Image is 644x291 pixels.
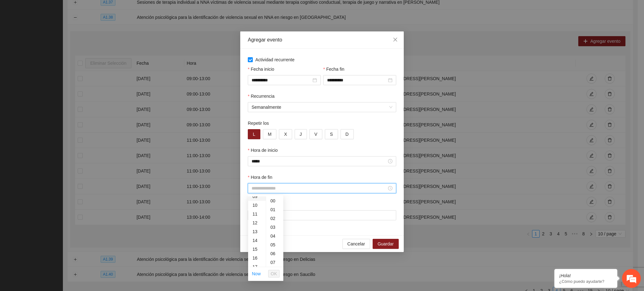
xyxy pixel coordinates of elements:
label: Fecha inicio [248,66,274,73]
button: D [341,129,354,139]
span: Actividad recurrente [253,56,297,63]
span: Semanalmente [252,102,392,112]
div: 13 [248,227,266,236]
div: 05 [266,240,283,249]
button: OK [268,270,280,277]
div: Minimizar ventana de chat en vivo [103,3,118,18]
div: 15 [248,245,266,254]
div: 17 [248,262,266,271]
div: Chatee con nosotros ahora [33,32,106,40]
p: ¿Cómo puedo ayudarte? [559,279,613,284]
textarea: Escriba su mensaje y pulse “Intro” [3,172,120,194]
span: Guardar [378,240,394,247]
div: 00 [266,196,283,205]
label: Fecha fin [323,66,344,73]
label: Lugar [248,201,259,208]
button: Guardar [373,239,399,249]
span: Estamos en línea. [36,84,87,147]
button: X [279,129,292,139]
input: Fecha inicio [252,77,311,84]
span: Cancelar [347,240,365,247]
button: L [248,129,260,139]
div: 16 [248,254,266,262]
span: X [284,131,287,138]
button: V [309,129,322,139]
div: 01 [266,205,283,214]
div: 14 [248,236,266,245]
div: 10 [248,201,266,210]
span: J [300,131,302,138]
div: 03 [266,223,283,232]
button: Close [387,31,404,48]
span: L [253,131,255,138]
span: D [346,131,349,138]
div: 12 [248,218,266,227]
div: 06 [266,249,283,258]
div: 02 [266,214,283,223]
div: Agregar evento [248,36,396,43]
button: M [263,129,277,139]
div: 09 [248,192,266,201]
label: Hora de inicio [248,147,278,154]
a: Now [252,271,261,276]
input: Lugar [248,210,396,220]
div: ¡Hola! [559,273,613,278]
input: Fecha fin [327,77,387,84]
div: 11 [248,210,266,218]
span: close [393,37,398,42]
button: J [295,129,307,139]
button: S [325,129,338,139]
input: Hora de fin [252,185,387,192]
span: M [268,131,272,138]
label: Hora de fin [248,174,272,181]
button: Cancelar [342,239,370,249]
div: 07 [266,258,283,267]
label: Recurrencia [248,93,275,100]
div: 04 [266,232,283,240]
input: Hora de inicio [252,158,387,165]
span: V [314,131,317,138]
span: S [330,131,333,138]
label: Repetir los [248,120,269,127]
